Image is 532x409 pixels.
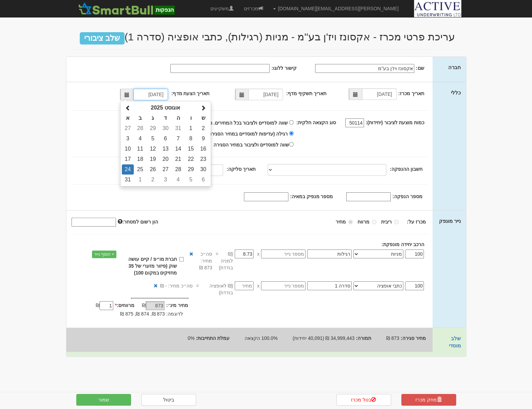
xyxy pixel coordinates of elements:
[261,281,306,290] input: מספר נייר
[71,31,461,42] h2: עריכת פרטי מכרז - אקסונז ויז'ן בע''מ - מניות (רגילות), כתבי אופציה (סדרה 1)
[449,335,461,348] a: שלב מוסדי
[184,133,197,144] td: 8
[218,251,233,271] span: (₪ למניה בודדת)
[122,133,134,144] td: 3
[92,251,116,258] a: + הוסף נייר
[261,250,306,258] input: מספר נייר
[184,113,197,123] th: ו
[172,133,184,144] td: 7
[286,90,326,97] label: תאריך תשקיף מדף:
[307,250,352,258] input: סוג המניות
[197,164,209,175] td: 30
[184,164,197,175] td: 29
[159,154,172,164] td: 20
[172,144,184,154] td: 14
[289,120,294,125] input: שווה למוסדיים ולציבור בכל המחירים. כמות מונפקת מקסימלית (יחידות):
[405,250,424,258] input: כמות
[171,90,209,97] label: תאריך הצעת מדף:
[184,175,197,185] td: 5
[146,164,159,175] td: 26
[159,133,172,144] td: 6
[356,335,371,342] label: תמורה:
[245,335,277,341] span: 100.0% הקצאה
[289,142,294,146] input: שווה למוסדיים ולציבור במחיר הסגירה
[128,256,177,276] strong: חברת מו״פ / קיים עושה שוק (פיזור מזערי של 35 מחזיקים במקום 100)
[122,123,134,133] td: 27
[290,193,333,200] label: מספר מנפיק במאיה:
[122,164,134,175] td: 24
[401,335,426,342] label: מחיר סגירה:
[386,335,399,341] span: 873 ₪
[120,311,183,317] span: לדוגמה: 873 ₪, 874 ₪, 875 ₪
[394,220,399,224] input: ריבית
[416,65,424,72] label: שם:
[134,154,146,164] td: 18
[172,154,184,164] td: 21
[146,175,159,185] td: 2
[197,133,209,144] td: 9
[196,335,230,342] label: עמלת התחייבות:
[83,302,115,310] div: ₪
[381,219,392,225] strong: ריבית
[197,123,209,133] td: 2
[134,113,146,123] th: ב
[296,119,336,126] label: סוג הקצאה חלקית:
[146,154,159,164] td: 19
[197,154,209,164] td: 23
[134,123,146,133] td: 28
[159,123,172,133] td: 30
[118,218,158,225] label: הון רשום למסחר:
[213,120,288,126] span: שווה למוסדיים ולציבור בכל המחירים.
[122,113,134,123] th: א
[348,220,353,224] input: מחיר
[184,154,197,164] td: 22
[172,175,184,185] td: 4
[289,131,294,136] input: רגילה (עדיפות למוסדיים במחיר הסגירה)
[179,257,184,261] input: חברת מו״פ / קיים עושה שוק (פיזור מזערי של 35 מחזיקים במקום 100)
[172,113,184,123] th: ה
[159,113,172,123] th: ד
[271,65,297,72] label: קישור ללוגו:
[366,119,424,126] label: כמות מוצעת לציבור (יחידות):
[197,113,209,123] th: ש
[187,335,194,341] span: 0%
[390,166,423,172] label: חשבון ההנפקה:
[146,133,159,144] td: 5
[76,394,131,406] button: שמור
[134,133,146,144] td: 4
[134,302,166,310] div: ₪
[134,164,146,175] td: 25
[197,144,209,154] td: 16
[439,217,460,225] label: נייר מונפק
[307,281,352,290] input: סוג המניות
[197,175,209,185] td: 6
[257,251,259,257] span: x
[76,2,177,15] img: SmartBull Logo
[216,251,218,257] span: =
[257,282,259,289] span: x
[134,103,197,113] th: אוגוסט 2025
[141,394,196,406] a: ביטול
[336,219,346,225] strong: מחיר
[235,250,254,258] input: מחיר
[336,394,391,406] a: בטל מכרז
[213,142,289,148] span: שווה למוסדיים ולציבור במחיר הסגירה
[407,219,426,225] strong: מכרז על:
[451,89,461,96] label: כללי
[358,219,369,225] strong: מרווח
[166,302,188,309] label: מחיר מינ׳:
[146,113,159,123] th: ג
[134,144,146,154] td: 11
[195,251,212,271] span: סה״כ מחיר: 873 ₪
[159,175,172,185] td: 3
[196,282,199,289] span: =
[134,175,146,185] td: 1
[448,64,461,71] label: חברה
[146,144,159,154] td: 12
[80,32,125,44] span: שלב ציבורי
[115,302,134,309] label: מרווחים:
[159,164,172,175] td: 27
[159,144,172,154] td: 13
[146,123,159,133] td: 29
[405,281,424,290] input: כמות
